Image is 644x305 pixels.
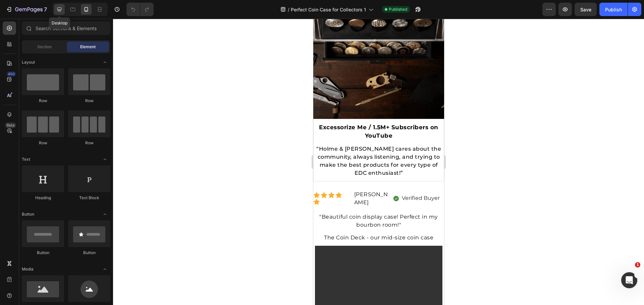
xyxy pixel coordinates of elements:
[389,6,407,12] span: Published
[68,98,110,104] div: Row
[68,140,110,146] div: Row
[22,250,64,256] div: Button
[5,123,16,128] div: Beta
[68,250,110,256] div: Button
[635,262,640,268] span: 1
[22,98,64,104] div: Row
[44,5,47,13] p: 7
[37,44,52,50] span: Section
[100,264,110,275] span: Toggle open
[100,209,110,220] span: Toggle open
[22,266,34,272] span: Media
[22,59,35,65] span: Layout
[621,272,637,288] iframe: Intercom live chat
[100,57,110,68] span: Toggle open
[22,21,110,35] input: Search Sections & Elements
[3,3,50,16] button: 7
[605,6,622,13] div: Publish
[22,195,64,201] div: Heading
[80,44,96,50] span: Element
[68,195,110,201] div: Text Block
[6,71,16,77] div: 450
[580,7,591,12] span: Save
[288,6,289,13] span: /
[575,3,597,16] button: Save
[313,19,444,305] iframe: Design area
[100,154,110,165] span: Toggle open
[22,211,34,217] span: Button
[291,6,366,13] span: Perfect Coin Case for Collectors 1
[22,140,64,146] div: Row
[599,3,628,16] button: Publish
[126,3,154,16] div: Undo/Redo
[22,156,30,162] span: Text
